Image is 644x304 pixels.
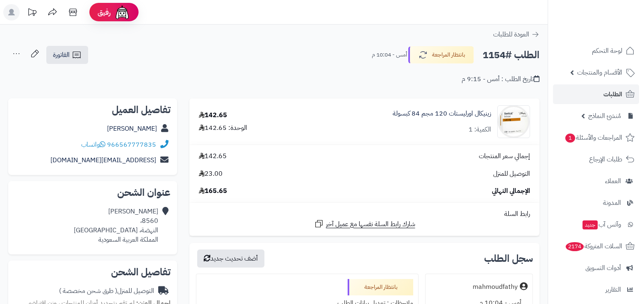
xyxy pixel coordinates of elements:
span: المراجعات والأسئلة [564,132,622,143]
span: مُنشئ النماذج [588,110,621,122]
a: واتساب [81,140,105,150]
h2: الطلب #1154 [482,47,539,64]
span: الفاتورة [53,50,70,60]
div: 142.65 [199,111,227,120]
a: التقارير [553,280,639,299]
a: وآتس آبجديد [553,215,639,234]
a: العودة للطلبات [493,29,539,39]
a: طلبات الإرجاع [553,150,639,169]
img: ai-face.png [114,4,130,20]
span: 23.00 [199,169,223,179]
div: [PERSON_NAME] 8560، النهضة، [GEOGRAPHIC_DATA] المملكة العربية السعودية [74,207,158,244]
small: أمس - 10:04 م [372,51,407,59]
span: ( طرق شحن مخصصة ) [59,286,117,296]
div: تاريخ الطلب : أمس - 9:15 م [462,75,539,84]
span: العودة للطلبات [493,29,529,39]
div: التوصيل للمنزل [59,286,154,296]
div: الكمية: 1 [469,125,491,134]
a: [PERSON_NAME] [107,124,157,134]
div: بانتظار المراجعة [348,279,413,295]
h2: تفاصيل العميل [15,105,171,115]
span: جديد [583,220,598,229]
span: وآتس آب [582,219,621,230]
div: رابط السلة [193,209,536,219]
img: 459618a9213f32503eb2243de56d0f16aed8-90x90.jpg [498,105,530,138]
button: بانتظار المراجعة [408,46,474,64]
a: 966567777835 [107,140,156,150]
a: المدونة [553,193,639,213]
span: رفيق [98,7,111,17]
h2: تفاصيل الشحن [15,267,171,277]
h2: عنوان الشحن [15,188,171,197]
a: العملاء [553,171,639,191]
a: زينيكال اورليستات 120 مجم 84 كبسولة [393,109,491,118]
span: إجمالي سعر المنتجات [479,152,530,161]
span: أدوات التسويق [585,262,621,274]
a: [EMAIL_ADDRESS][DOMAIN_NAME] [50,155,156,165]
a: الفاتورة [46,46,88,64]
div: الوحدة: 142.65 [199,123,247,133]
a: أدوات التسويق [553,258,639,278]
span: التوصيل للمنزل [493,169,530,179]
a: السلات المتروكة2174 [553,236,639,256]
span: 1 [565,134,575,143]
span: 2174 [566,242,584,251]
a: الطلبات [553,84,639,104]
span: شارك رابط السلة نفسها مع عميل آخر [326,220,415,229]
span: لوحة التحكم [592,45,622,57]
span: العملاء [605,175,621,187]
a: تحديثات المنصة [22,4,42,23]
span: السلات المتروكة [565,240,622,252]
span: 165.65 [199,186,227,196]
span: طلبات الإرجاع [589,154,622,165]
a: المراجعات والأسئلة1 [553,128,639,147]
button: أضف تحديث جديد [197,250,264,268]
h3: سجل الطلب [484,254,533,263]
span: التقارير [605,284,621,295]
span: الأقسام والمنتجات [577,67,622,78]
span: 142.65 [199,152,227,161]
a: لوحة التحكم [553,41,639,61]
a: شارك رابط السلة نفسها مع عميل آخر [314,219,415,229]
span: الطلبات [603,88,622,100]
span: الإجمالي النهائي [492,186,530,196]
div: mahmoudfathy [473,282,518,292]
span: المدونة [603,197,621,209]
